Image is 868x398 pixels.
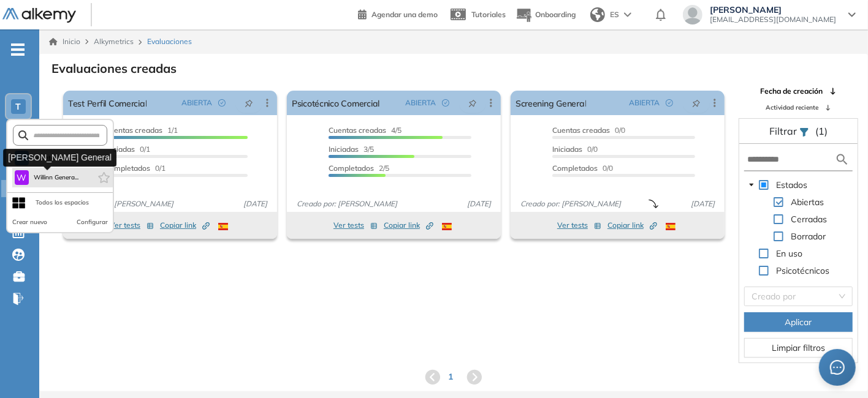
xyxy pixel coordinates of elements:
[629,97,660,108] span: ABIERTA
[329,126,386,135] span: Cuentas creadas
[105,126,178,135] span: 1/1
[17,173,26,182] span: W
[610,9,619,20] span: ES
[552,145,582,154] span: Iniciadas
[815,124,828,138] span: (1)
[772,341,825,355] span: Limpiar filtros
[791,231,826,242] span: Borrador
[666,223,676,230] img: ESP
[105,145,135,154] span: Iniciadas
[442,223,452,230] img: ESP
[147,36,192,47] span: Evaluaciones
[405,97,436,108] span: ABIERTA
[218,223,228,230] img: ESP
[744,338,853,358] button: Limpiar filtros
[468,98,477,108] span: pushpin
[557,218,601,233] button: Ver tests
[624,12,631,17] img: arrow
[776,179,807,190] span: Estados
[329,163,389,173] span: 2/5
[105,163,150,173] span: Completados
[94,37,134,46] span: Alkymetrics
[692,98,701,108] span: pushpin
[607,220,657,231] span: Copiar link
[105,163,166,173] span: 0/1
[776,265,829,276] span: Psicotécnicos
[791,197,824,208] span: Abiertas
[590,7,605,22] img: world
[791,214,827,225] span: Cerradas
[788,212,829,227] span: Cerradas
[160,218,210,233] button: Copiar link
[607,218,657,233] button: Copiar link
[748,182,755,188] span: caret-down
[105,126,162,135] span: Cuentas creadas
[683,93,710,113] button: pushpin
[292,198,402,209] span: Creado por: [PERSON_NAME]
[329,126,402,135] span: 4/5
[384,220,433,231] span: Copiar link
[761,86,823,97] span: Fecha de creación
[552,145,598,154] span: 0/0
[835,152,850,167] img: search icon
[448,370,453,383] span: 1
[333,218,378,233] button: Ver tests
[774,263,832,278] span: Psicotécnicos
[769,125,799,137] span: Filtrar
[710,5,836,15] span: [PERSON_NAME]
[384,218,433,233] button: Copiar link
[516,91,586,115] a: Screening General
[49,36,80,47] a: Inicio
[329,145,359,154] span: Iniciadas
[552,163,613,173] span: 0/0
[16,102,21,111] span: T
[788,229,828,244] span: Borrador
[218,99,226,107] span: check-circle
[329,145,374,154] span: 3/5
[105,145,150,154] span: 0/1
[686,198,720,209] span: [DATE]
[776,248,802,259] span: En uso
[2,8,76,23] img: Logo
[710,15,836,24] span: [EMAIL_ADDRESS][DOMAIN_NAME]
[235,93,262,113] button: pushpin
[36,198,89,208] div: Todos los espacios
[442,99,449,107] span: check-circle
[68,91,147,115] a: Test Perfil Comercial
[34,173,79,182] span: Willinn Genera...
[238,198,272,209] span: [DATE]
[788,195,826,209] span: Abiertas
[371,10,438,19] span: Agendar una demo
[51,61,177,76] h3: Evaluaciones creadas
[666,99,673,107] span: check-circle
[160,220,210,231] span: Copiar link
[552,126,610,135] span: Cuentas creadas
[774,178,810,192] span: Estados
[535,10,576,19] span: Onboarding
[3,149,116,167] div: [PERSON_NAME] General
[552,126,625,135] span: 0/0
[11,48,25,51] i: -
[358,6,438,21] a: Agendar una demo
[774,246,805,261] span: En uso
[181,97,212,108] span: ABIERTA
[12,217,47,227] button: Crear nuevo
[766,103,819,112] span: Actividad reciente
[516,2,576,28] button: Onboarding
[785,315,812,329] span: Aplicar
[292,91,379,115] a: Psicotécnico Comercial
[68,198,178,209] span: Creado por: [PERSON_NAME]
[110,218,154,233] button: Ver tests
[77,217,108,227] button: Configurar
[245,98,253,108] span: pushpin
[329,163,374,173] span: Completados
[516,198,626,209] span: Creado por: [PERSON_NAME]
[829,359,845,375] span: message
[744,312,853,332] button: Aplicar
[471,10,506,19] span: Tutoriales
[462,198,496,209] span: [DATE]
[552,163,598,173] span: Completados
[459,93,486,113] button: pushpin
